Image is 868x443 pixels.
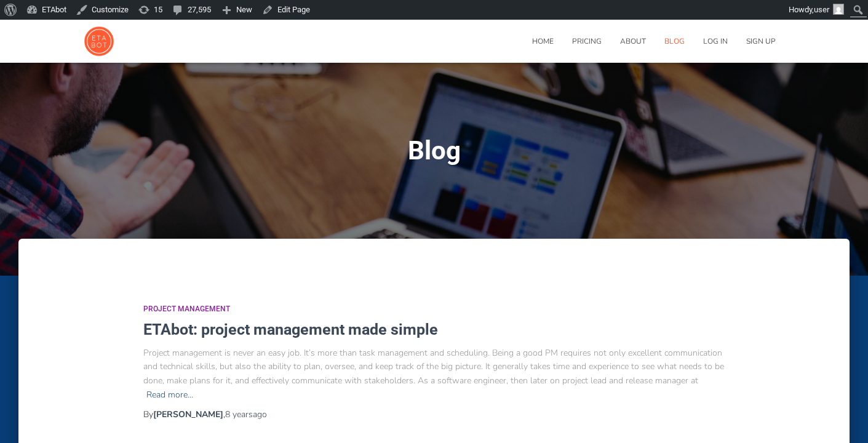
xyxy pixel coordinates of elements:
time: 8 years [225,409,253,420]
h1: Blog [143,137,725,165]
a: [PERSON_NAME] [153,409,223,420]
a: Sign Up [737,26,785,57]
img: ETAbot [84,26,114,57]
a: Blog [655,26,694,57]
a: Read more… [146,388,193,402]
p: Project management is never an easy job. It’s more than task management and scheduling. Being a g... [143,346,725,402]
div: By , [143,408,725,422]
a: ETAbot: project management made simple [143,321,438,338]
a: Home [523,26,563,57]
a: 8 yearsago [225,409,267,420]
span: user [814,5,829,14]
a: Project Management [143,305,230,313]
a: About [611,26,655,57]
a: Pricing [563,26,611,57]
a: Log In [694,26,737,57]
